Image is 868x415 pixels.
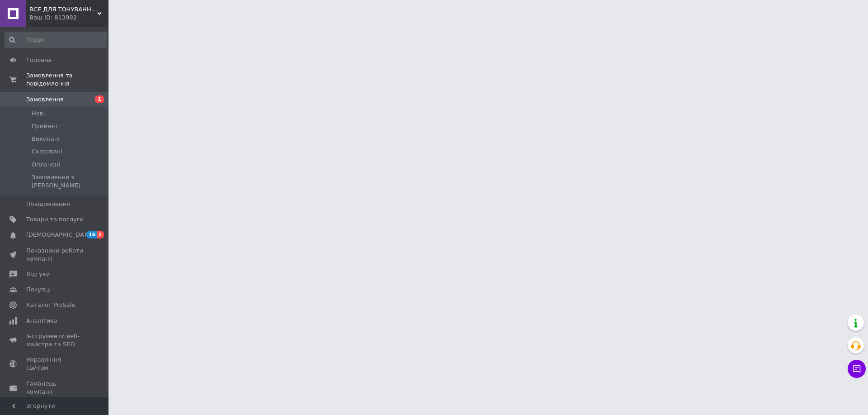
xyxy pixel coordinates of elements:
[32,110,45,118] span: Нові
[26,317,57,325] span: Аналітика
[32,135,60,143] span: Виконані
[26,286,51,294] span: Покупці
[26,332,84,348] span: Інструменти веб-майстра та SEO
[32,122,60,130] span: Прийняті
[26,215,84,224] span: Товари та послуги
[26,95,64,104] span: Замовлення
[29,5,97,14] span: ВСЕ ДЛЯ ТОНУВАННЯ - ПЛІВКИ - УДАРОТРИВКІ - ДЗЕРКАЛЬНІ - АВТОМОБІЛЬНІ
[32,173,106,190] span: Замовлення з [PERSON_NAME]
[848,360,866,378] button: Чат з покупцем
[26,231,93,239] span: [DEMOGRAPHIC_DATA]
[5,32,107,48] input: Пошук
[32,148,62,156] span: Скасовані
[26,247,84,263] span: Показники роботи компанії
[29,14,108,22] div: Ваш ID: 813992
[97,231,104,239] span: 2
[26,380,84,396] span: Гаманець компанії
[95,95,104,103] span: 1
[26,270,50,278] span: Відгуки
[26,356,84,372] span: Управління сайтом
[32,161,60,169] span: Оплачені
[26,56,52,64] span: Головна
[86,231,97,239] span: 16
[26,72,108,88] span: Замовлення та повідомлення
[26,301,75,309] span: Каталог ProSale
[26,200,70,208] span: Повідомлення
